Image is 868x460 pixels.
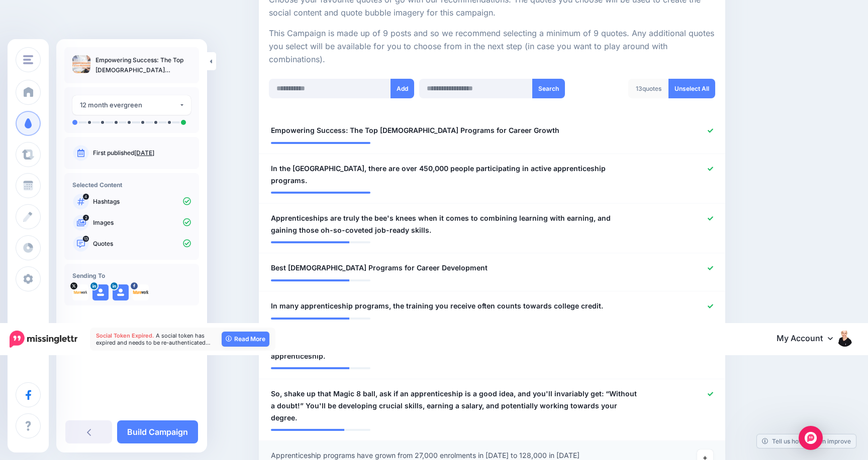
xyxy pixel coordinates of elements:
a: Unselect All [668,79,715,98]
img: Missinglettr [10,331,77,348]
img: menu.png [23,55,33,64]
img: kvL7tgZu-32373.jpg [72,284,88,300]
img: user_default_image.png [92,284,109,300]
a: Read More [222,332,269,347]
span: 13 [83,236,89,242]
a: My Account [766,327,853,351]
span: 13 [636,85,642,92]
a: Tell us how we can improve [757,434,856,448]
button: Add [391,79,414,98]
p: Hashtags [93,197,191,206]
span: Social Token Expired. [96,332,154,339]
div: Open Intercom Messenger [799,426,823,450]
img: user_default_image.png [113,284,129,300]
span: So, shake up that Magic 8 ball, ask if an apprenticeship is a good idea, and you'll invariably ge... [271,388,637,424]
img: 1060bcbd21fbc9c56c49c6967ae2a00f_thumb.jpg [72,55,90,73]
span: In the [GEOGRAPHIC_DATA], there are over 450,000 people participating in active apprenticeship pr... [271,163,637,187]
span: A social token has expired and needs to be re-authenticated… [96,332,211,346]
button: 12 month evergreen [72,95,191,115]
span: Best [DEMOGRAPHIC_DATA] Programs for Career Development [271,262,488,274]
img: 22279379_281407495681887_7211488470326852307_n-bsa49022.png [133,284,149,300]
span: Empowering Success: The Top [DEMOGRAPHIC_DATA] Programs for Career Growth [271,124,559,136]
p: Empowering Success: The Top [DEMOGRAPHIC_DATA] Programs for Career Growth [95,55,191,75]
p: Images [93,218,191,227]
a: [DATE] [134,149,154,157]
button: Search [532,79,565,98]
p: Quotes [93,239,191,248]
span: Apprenticeships are truly the bee's knees when it comes to combining learning with earning, and g... [271,212,637,236]
span: 4 [83,194,89,200]
p: This Campaign is made up of 9 posts and so we recommend selecting a minimum of 9 quotes. Any addi... [269,27,715,66]
span: 2 [83,215,89,221]
h4: Sending To [72,272,191,279]
h4: Selected Content [72,181,191,189]
div: quotes [628,79,669,98]
div: 12 month evergreen [80,99,179,111]
span: In many apprenticeship programs, the training you receive often counts towards college credit. [271,300,603,312]
p: First published [93,148,191,158]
